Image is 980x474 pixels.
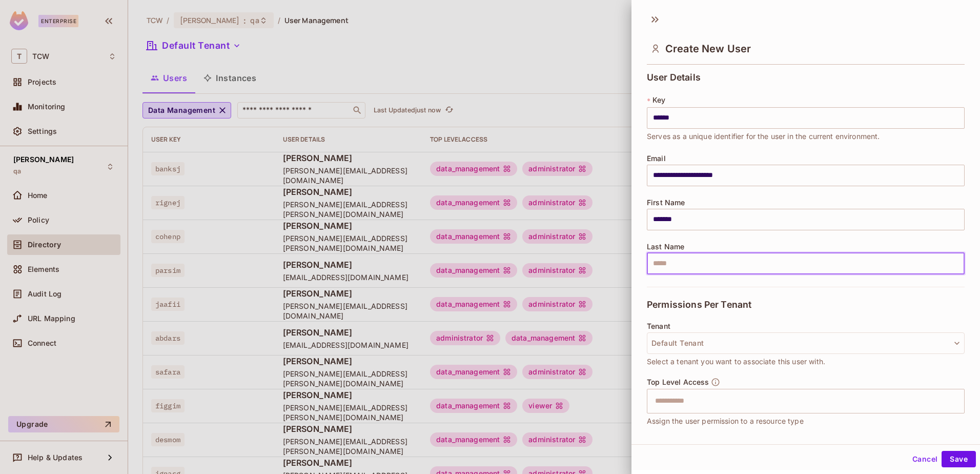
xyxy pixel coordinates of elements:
[647,131,880,142] span: Serves as a unique identifier for the user in the current environment.
[908,451,942,467] button: Cancel
[647,72,701,83] span: User Details
[959,400,961,402] button: Open
[647,322,670,330] span: Tenant
[647,356,825,367] span: Select a tenant you want to associate this user with.
[647,332,965,354] button: Default Tenant
[942,451,976,467] button: Save
[647,243,684,251] span: Last Name
[665,43,751,55] span: Create New User
[647,199,685,207] span: First Name
[647,416,804,427] span: Assign the user permission to a resource type
[647,300,751,310] span: Permissions Per Tenant
[647,378,709,386] span: Top Level Access
[647,154,666,163] span: Email
[652,96,665,104] span: Key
